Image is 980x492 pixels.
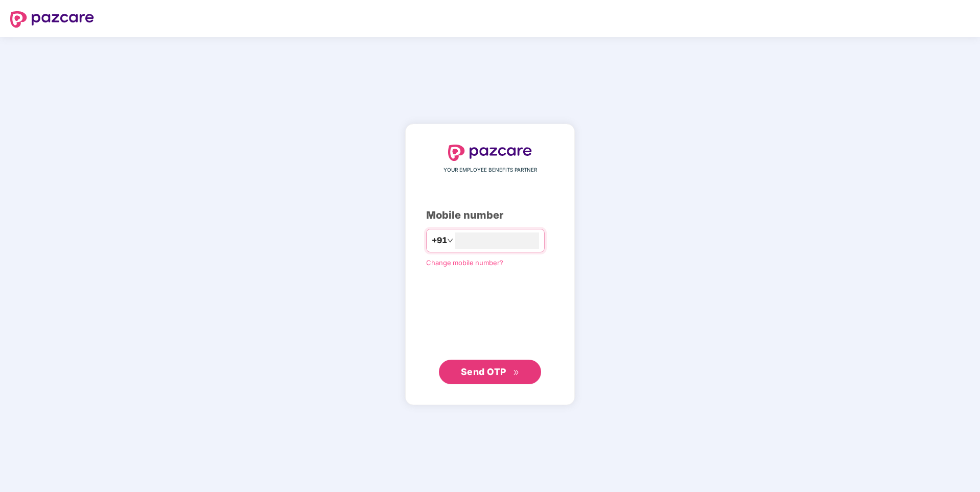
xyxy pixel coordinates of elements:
[426,259,503,267] a: Change mobile number?
[432,234,447,247] span: +91
[439,360,541,384] button: Send OTPdouble-right
[448,145,532,161] img: logo
[444,166,537,174] span: YOUR EMPLOYEE BENEFITS PARTNER
[10,11,94,28] img: logo
[513,369,520,376] span: double-right
[461,366,506,377] span: Send OTP
[426,207,554,223] div: Mobile number
[447,238,453,244] span: down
